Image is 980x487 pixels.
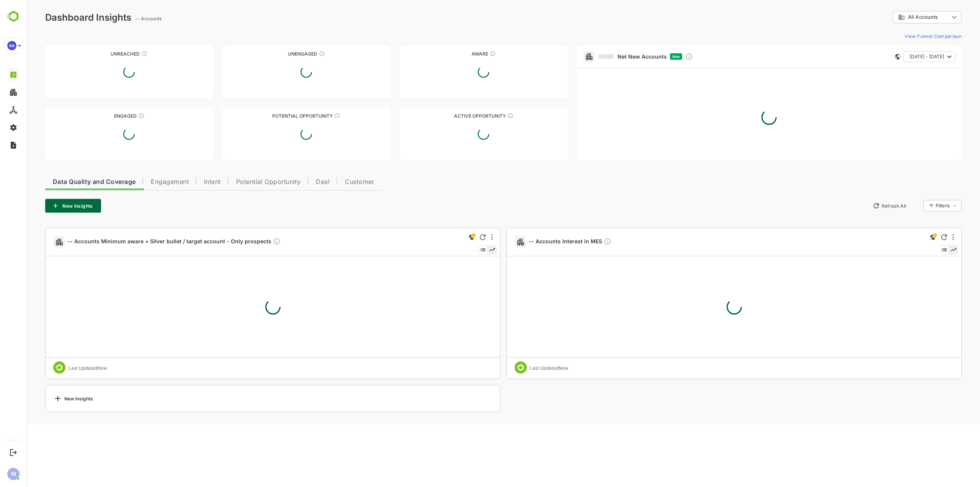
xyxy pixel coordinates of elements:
[18,51,186,57] div: Unreached
[111,113,118,119] div: These accounts are warm, further nurturing would qualify them to MQAs
[8,447,18,457] button: Logout
[453,234,459,240] div: Refresh
[645,54,653,59] span: New
[41,238,254,246] span: -- Accounts Minimum aware + Silver bullet / target account - Only prospects
[883,52,917,62] span: [DATE] - [DATE]
[196,51,364,57] div: Unengaged
[292,51,298,57] div: These accounts have not shown enough engagement and need nurturing
[18,199,74,213] button: New Insights
[177,179,194,185] span: Intent
[577,238,585,246] div: Description not present
[502,238,585,246] span: -- Accounts Interest in MES
[246,238,254,246] div: Description not present
[926,234,927,240] div: More
[902,233,911,243] div: This is a global insight. Segment selection is not applicable for this view
[464,234,466,240] div: More
[463,51,469,57] div: These accounts have just entered the buying cycle and need further nurturing
[26,394,66,403] div: New Insights
[502,238,588,246] a: -- Accounts Interest in MESDescription not present
[503,365,542,371] div: Last Updated Now
[7,41,16,50] div: 9A
[875,30,935,42] button: View Funnel Comparison
[41,238,257,246] a: -- Accounts Minimum aware + Silver bullet / target account - Only prospectsDescription not present
[572,53,640,60] a: Net New Accounts
[114,51,121,57] div: These accounts have not been engaged with for a defined time period
[914,234,920,240] div: Refresh
[480,113,487,119] div: These accounts have open opportunities which might be at any of the Sales Stages
[318,179,348,185] span: Customer
[877,51,929,62] button: [DATE] - [DATE]
[307,113,314,119] div: These accounts are MQAs and can be passed on to Inside Sales
[18,385,474,412] a: New Insights
[124,179,162,185] span: Engagement
[209,179,274,185] span: Potential Opportunity
[908,199,935,213] div: Filters
[658,53,666,61] div: Discover new ICP-fit accounts showing engagement — via intent surges, anonymous website visits, L...
[18,12,105,23] div: Dashboard Insights
[440,233,449,243] div: This is a global insight. Segment selection is not applicable for this view
[373,113,541,119] div: Active Opportunity
[843,200,883,212] button: Refresh All
[866,10,935,25] div: All Accounts
[881,14,911,20] span: All Accounts
[108,16,137,21] ag: -- Accounts
[4,9,23,24] img: BambooboxLogoMark.f1c84d78b4c51b1a7b5f700c9845e183.svg
[26,179,109,185] span: Data Quality and Coverage
[7,468,20,480] div: M
[289,179,303,185] span: Deal
[871,14,923,21] div: All Accounts
[196,113,364,119] div: Potential Opportunity
[909,203,923,208] div: Filters
[868,54,874,59] div: This card does not support filter and segments
[18,113,186,119] div: Engaged
[373,51,541,57] div: Aware
[42,365,80,371] div: Last Updated Now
